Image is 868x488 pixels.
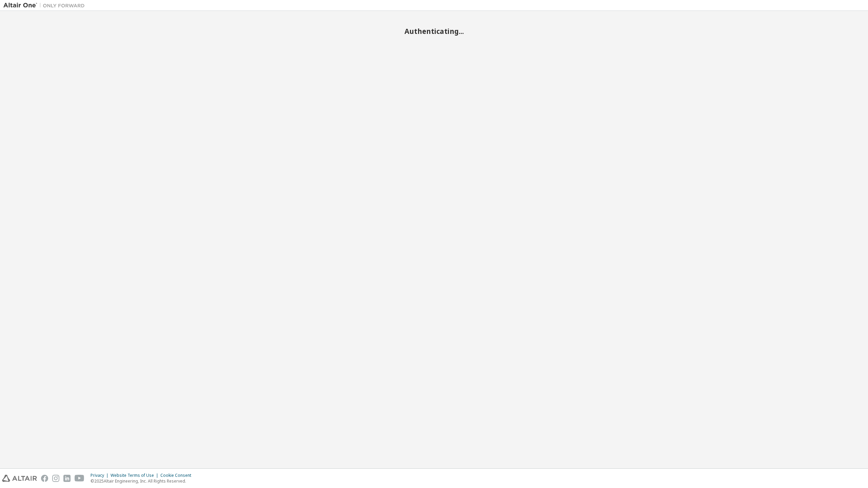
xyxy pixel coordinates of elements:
img: altair_logo.svg [2,475,37,482]
h2: Authenticating... [3,27,865,36]
div: Cookie Consent [160,473,195,478]
img: Altair One [3,2,88,9]
p: © 2025 Altair Engineering, Inc. All Rights Reserved. [91,478,195,484]
div: Privacy [91,473,111,478]
img: facebook.svg [41,475,48,482]
img: youtube.svg [75,475,84,482]
img: linkedin.svg [63,475,71,482]
div: Website Terms of Use [111,473,160,478]
img: instagram.svg [52,475,59,482]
